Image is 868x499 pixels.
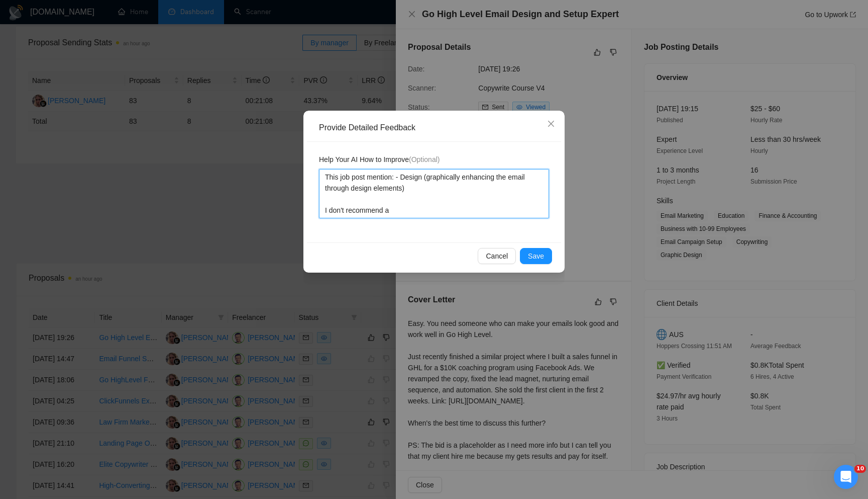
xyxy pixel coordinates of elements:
span: Help Your AI How to Improve [319,154,440,165]
button: Close [537,111,565,138]
span: (Optional) [409,155,440,163]
span: close [547,120,555,128]
button: Save [520,248,552,264]
textarea: This job post mention: - Design (graphically enhancing the email through design elements) I don't... [319,169,549,218]
span: Save [528,251,544,262]
div: Provide Detailed Feedback [319,122,556,133]
button: Cancel [478,248,516,264]
span: Cancel [486,251,508,262]
iframe: Intercom live chat [834,465,858,489]
span: 10 [854,465,866,473]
